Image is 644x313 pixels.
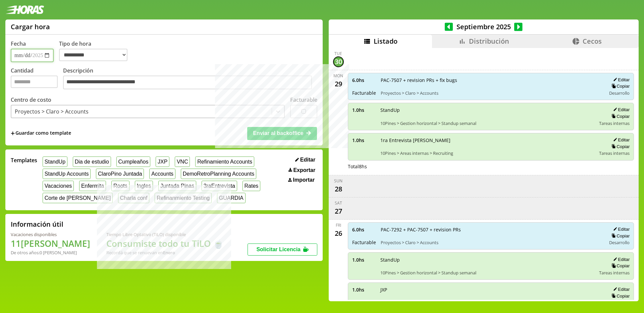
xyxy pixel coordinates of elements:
button: Copiar [609,144,630,149]
h1: Cargar hora [11,22,50,31]
span: 10Pines > Gestion horizontal > Standup semanal [380,270,595,276]
div: 29 [333,79,344,89]
button: StandUp Accounts [43,169,91,179]
span: Listado [374,37,397,46]
span: Tareas internas [599,300,630,306]
span: PAC-7292 + PAC-7507 + revision PRs [381,226,602,233]
label: Centro de costo [11,96,51,103]
span: 1.0 hs [352,257,376,263]
textarea: Descripción [63,76,312,90]
div: Mon [333,73,343,79]
button: Editar [293,156,317,163]
button: Copiar [609,293,630,299]
span: Proyectos > Claro > Accounts [381,90,602,96]
div: 28 [333,184,344,194]
div: Sat [335,200,342,206]
label: Cantidad [11,67,63,91]
span: Facturable [352,239,376,245]
span: 6.0 hs [352,226,376,233]
span: Proyectos > Claro > Accounts [381,239,602,245]
button: Editar [611,107,630,113]
span: 10Pines > Areas internas > Recruiting [380,150,595,156]
div: Sun [334,178,342,184]
span: 1.0 hs [352,286,376,293]
button: Editar [611,226,630,232]
div: Fri [336,222,341,228]
div: 27 [333,206,344,217]
span: 1ra Entrevista [PERSON_NAME] [380,137,595,143]
div: Vacaciones disponibles [11,231,90,237]
h1: 11 [PERSON_NAME] [11,237,90,250]
button: Copiar [609,263,630,269]
span: 1.0 hs [352,137,376,143]
button: StandUp [43,156,67,167]
button: Enfermita [79,181,106,191]
div: Proyectos > Claro > Accounts [15,108,89,115]
button: Editar [611,257,630,262]
div: Total 8 hs [348,163,634,170]
button: Enviar al backoffice [247,127,317,140]
button: ClaroPino Juntada [96,169,144,179]
span: StandUp [380,107,595,113]
button: Juntada Pinas [158,181,196,191]
span: Templates [11,156,37,164]
div: 26 [333,228,344,239]
button: Exportar [286,167,317,174]
button: Dia de estudio [73,156,111,167]
label: Tipo de hora [59,40,133,62]
button: Charla conf [118,193,149,203]
button: Rates [243,181,260,191]
span: 10Pines > Gestion horizontal > Standup semanal [380,120,595,126]
button: Accounts [149,169,175,179]
span: +Guardar como template [11,130,71,137]
button: Copiar [609,114,630,119]
button: JXP [156,156,169,167]
button: Copiar [609,233,630,239]
span: Tareas internas [599,270,630,276]
span: + [11,130,15,137]
span: Enviar al backoffice [253,130,303,136]
div: 30 [333,56,344,67]
span: Exportar [293,167,315,173]
button: GUARDIA [217,193,246,203]
button: Corte de [PERSON_NAME] [43,193,113,203]
button: Refinanmiento Testing [155,193,212,203]
label: Facturable [290,96,317,103]
span: Desarrollo [609,239,630,245]
span: Solicitar Licencia [256,247,301,252]
div: scrollable content [329,48,639,300]
span: Distribución [469,37,509,46]
div: Tue [334,51,342,56]
span: PAC-7507 + revision PRs + fix bugs [381,77,602,83]
div: Recordá que se renuevan en [106,250,224,256]
span: StandUp [380,257,595,263]
button: DemoRetroPlanning Accounts [181,169,256,179]
span: Tareas internas [599,120,630,126]
button: Cumpleaños [116,156,150,167]
button: Editar [611,137,630,143]
span: Desarrollo [609,90,630,96]
div: De otros años: 0 [PERSON_NAME] [11,250,90,256]
span: Septiembre 2025 [453,22,514,31]
span: 10Pines > Desarrollo profesional > Jardinero por [PERSON_NAME] [380,300,595,306]
b: Enero [163,250,175,256]
span: Editar [300,157,315,163]
label: Descripción [63,67,317,91]
span: 1.0 hs [352,107,376,113]
button: Roots [111,181,129,191]
div: Tiempo Libre Optativo (TiLO) disponible [106,231,224,237]
button: Solicitar Licencia [248,243,317,256]
button: VNC [175,156,190,167]
input: Cantidad [11,76,58,88]
span: JXP [380,286,595,293]
span: 6.0 hs [352,77,376,83]
button: Editar [611,77,630,83]
h1: Consumiste todo tu TiLO 🍵 [106,237,224,250]
button: Copiar [609,83,630,89]
label: Fecha [11,40,26,47]
span: Tareas internas [599,150,630,156]
span: Importar [293,177,315,183]
span: Cecos [583,37,602,46]
button: 3raEntrevista [202,181,237,191]
button: Refinamiento Accounts [195,156,254,167]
